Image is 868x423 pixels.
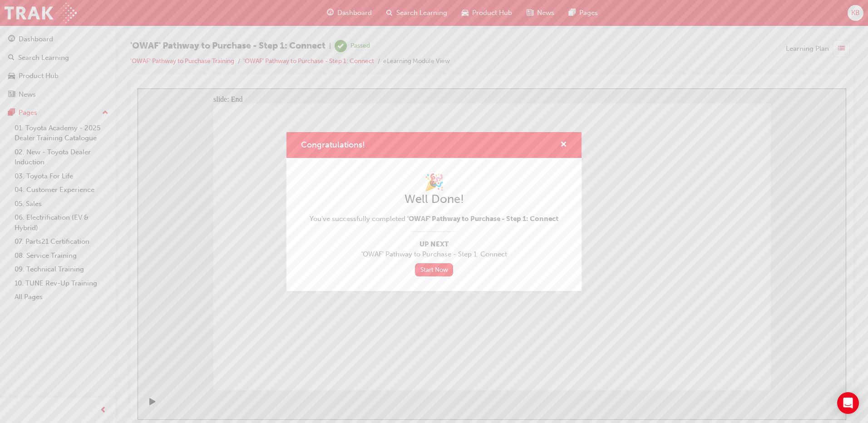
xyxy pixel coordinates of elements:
[560,139,567,151] button: cross-icon
[407,215,558,223] span: 'OWAF' Pathway to Purchase - Step 1: Connect
[310,172,558,192] h1: 🎉
[286,132,582,290] div: Congratulations!
[837,392,859,414] div: Open Intercom Messenger
[301,140,365,150] span: Congratulations!
[310,249,558,260] span: 'OWAF' Pathway to Purchase - Step 1: Connect
[415,263,453,276] a: Start Now
[310,214,558,224] span: You've successfully completed
[310,192,558,207] h2: Well Done!
[310,239,558,250] span: Up Next
[560,141,567,149] span: cross-icon
[5,309,20,325] button: Play (Ctrl+Alt+P)
[5,302,20,331] div: playback controls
